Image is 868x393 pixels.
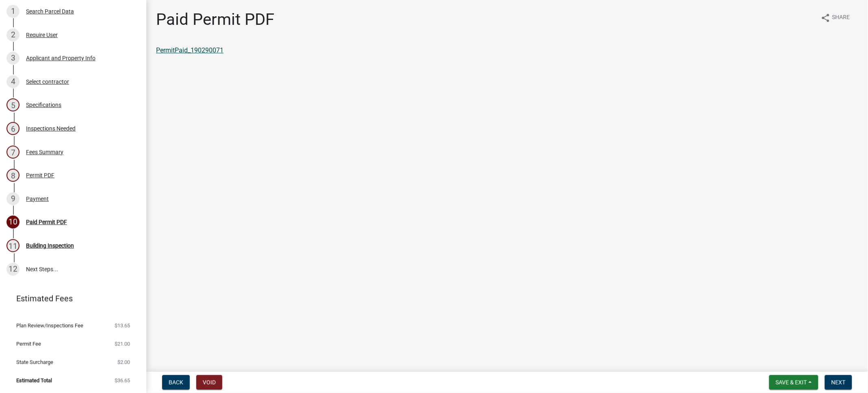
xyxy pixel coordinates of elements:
[776,379,807,386] span: Save & Exit
[26,126,76,131] div: Inspections Needed
[7,263,20,276] div: 12
[169,379,183,386] span: Back
[16,341,41,347] span: Permit Fee
[16,323,83,328] span: Plan Review/Inspections Fee
[825,375,852,390] button: Next
[16,378,52,383] span: Estimated Total
[26,219,67,225] div: Paid Permit PDF
[821,13,831,23] i: share
[7,239,20,252] div: 11
[7,169,20,182] div: 8
[7,290,133,307] a: Estimated Fees
[115,341,130,347] span: $21.00
[26,172,54,178] div: Permit PDF
[115,323,130,328] span: $13.65
[832,13,850,23] span: Share
[115,378,130,383] span: $36.65
[7,75,20,88] div: 4
[769,375,818,390] button: Save & Exit
[117,360,130,365] span: $2.00
[26,243,74,249] div: Building Inspection
[7,98,20,111] div: 5
[7,122,20,135] div: 6
[7,192,20,205] div: 9
[26,196,49,202] div: Payment
[26,32,58,38] div: Require User
[831,379,846,386] span: Next
[162,375,190,390] button: Back
[7,216,20,229] div: 10
[26,79,69,85] div: Select contractor
[7,52,20,65] div: 3
[196,375,222,390] button: Void
[7,5,20,18] div: 1
[26,102,61,108] div: Specifications
[7,28,20,41] div: 2
[26,149,63,155] div: Fees Summary
[156,10,274,29] h1: Paid Permit PDF
[7,146,20,159] div: 7
[16,360,53,365] span: State Surcharge
[814,10,857,26] button: shareShare
[26,9,74,14] div: Search Parcel Data
[26,55,95,61] div: Applicant and Property Info
[156,46,224,54] a: PermitPaid_190290071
